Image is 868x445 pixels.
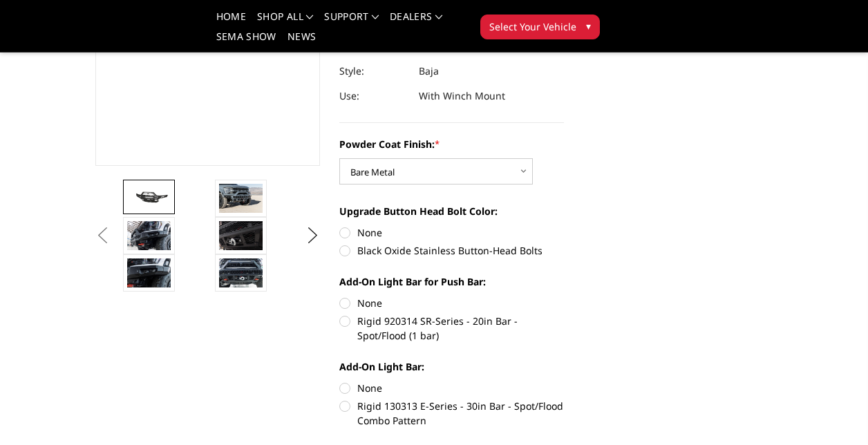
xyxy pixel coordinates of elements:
img: 2021-2025 Ford Raptor - Freedom Series - Baja Front Bumper (winch mount) [127,221,171,250]
label: None [339,225,564,240]
dd: With Winch Mount [419,84,505,108]
label: Powder Coat Finish: [339,137,564,151]
dd: Baja [419,59,439,84]
dt: Use: [339,84,408,108]
img: 2021-2025 Ford Raptor - Freedom Series - Baja Front Bumper (winch mount) [127,258,171,287]
label: None [339,296,564,310]
label: Rigid 920314 SR-Series - 20in Bar - Spot/Flood (1 bar) [339,314,564,343]
img: 2021-2025 Ford Raptor - Freedom Series - Baja Front Bumper (winch mount) [219,258,263,287]
label: Rigid 130313 E-Series - 30in Bar - Spot/Flood Combo Pattern [339,399,564,428]
button: Select Your Vehicle [480,15,600,39]
a: Dealers [390,12,442,32]
span: Select Your Vehicle [489,19,576,34]
img: 2021-2025 Ford Raptor - Freedom Series - Baja Front Bumper (winch mount) [127,187,171,207]
img: 2021-2025 Ford Raptor - Freedom Series - Baja Front Bumper (winch mount) [219,184,263,213]
img: 2021-2025 Ford Raptor - Freedom Series - Baja Front Bumper (winch mount) [219,221,263,250]
a: shop all [257,12,313,32]
iframe: Chat Widget [799,379,868,445]
label: Black Oxide Stainless Button-Head Bolts [339,243,564,258]
a: SEMA Show [216,32,276,52]
dt: Style: [339,59,408,84]
a: Support [324,12,379,32]
button: Next [303,225,323,246]
a: Home [216,12,246,32]
label: Upgrade Button Head Bolt Color: [339,204,564,218]
span: ▾ [586,19,591,33]
label: Add-On Light Bar for Push Bar: [339,274,564,289]
label: Add-On Light Bar: [339,359,564,374]
a: News [287,32,316,52]
label: None [339,381,564,395]
button: Previous [92,225,113,246]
